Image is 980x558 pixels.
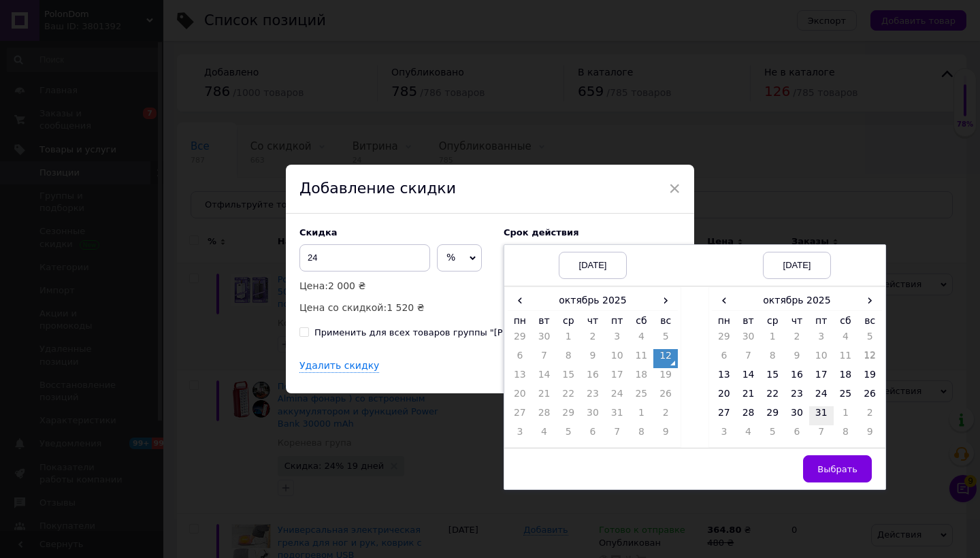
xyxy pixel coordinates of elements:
td: 26 [857,387,882,406]
td: 14 [532,368,557,387]
th: сб [834,311,858,331]
th: вт [736,311,761,331]
div: Удалить скидку [299,359,379,374]
td: 31 [605,406,630,425]
td: 25 [630,387,654,406]
span: % [446,252,455,263]
span: Скидка [299,227,338,237]
td: 11 [834,349,858,368]
th: вс [857,311,882,331]
td: 28 [736,406,761,425]
th: чт [581,311,605,331]
td: 5 [556,425,581,444]
td: 23 [785,387,809,406]
td: 9 [581,349,605,368]
td: 16 [785,368,809,387]
th: октябрь 2025 [532,291,654,311]
td: 10 [809,349,834,368]
td: 29 [760,406,785,425]
td: 3 [605,330,630,349]
td: 10 [605,349,630,368]
td: 25 [834,387,858,406]
td: 9 [785,349,809,368]
td: 4 [736,425,761,444]
td: 8 [556,349,581,368]
th: вт [532,311,557,331]
td: 13 [712,368,736,387]
td: 6 [785,425,809,444]
td: 8 [834,425,858,444]
td: 24 [809,387,834,406]
td: 14 [736,368,761,387]
th: октябрь 2025 [736,291,858,311]
td: 5 [760,425,785,444]
td: 19 [653,368,678,387]
td: 15 [760,368,785,387]
td: 12 [653,349,678,368]
td: 3 [712,425,736,444]
button: Выбрать [803,455,872,482]
div: [DATE] [763,252,831,279]
td: 27 [508,406,532,425]
td: 20 [508,387,532,406]
label: Cрок действия [504,227,681,237]
td: 3 [809,330,834,349]
td: 7 [532,349,557,368]
td: 23 [581,387,605,406]
td: 9 [857,425,882,444]
td: 17 [605,368,630,387]
th: вс [653,311,678,331]
td: 4 [834,330,858,349]
td: 5 [653,330,678,349]
td: 5 [857,330,882,349]
th: пн [508,311,532,331]
span: ‹ [508,291,532,310]
th: ср [556,311,581,331]
td: 1 [556,330,581,349]
td: 2 [653,406,678,425]
td: 28 [532,406,557,425]
td: 27 [712,406,736,425]
td: 29 [508,330,532,349]
div: Применить для всех товаров группы "[PERSON_NAME] група" [314,327,601,339]
td: 16 [581,368,605,387]
td: 18 [630,368,654,387]
p: Цена со скидкой: [299,300,490,315]
td: 30 [785,406,809,425]
td: 20 [712,387,736,406]
p: Цена: [299,278,490,293]
input: 0 [299,244,430,272]
span: › [857,291,882,310]
span: × [668,177,681,200]
td: 17 [809,368,834,387]
td: 15 [556,368,581,387]
td: 22 [760,387,785,406]
span: ‹ [712,291,736,310]
td: 7 [605,425,630,444]
th: пт [605,311,630,331]
td: 29 [712,330,736,349]
td: 4 [630,330,654,349]
td: 3 [508,425,532,444]
td: 1 [834,406,858,425]
td: 11 [630,349,654,368]
td: 29 [556,406,581,425]
td: 12 [857,349,882,368]
th: пн [712,311,736,331]
td: 6 [581,425,605,444]
td: 24 [605,387,630,406]
th: ср [760,311,785,331]
td: 30 [532,330,557,349]
span: Добавление скидки [299,180,456,197]
th: чт [785,311,809,331]
td: 21 [736,387,761,406]
td: 1 [630,406,654,425]
td: 19 [857,368,882,387]
td: 8 [630,425,654,444]
th: пт [809,311,834,331]
td: 26 [653,387,678,406]
td: 30 [581,406,605,425]
td: 30 [736,330,761,349]
td: 22 [556,387,581,406]
td: 8 [760,349,785,368]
